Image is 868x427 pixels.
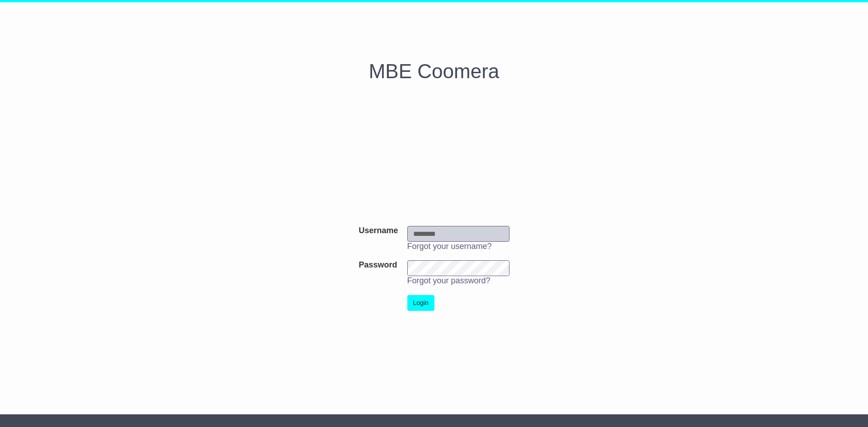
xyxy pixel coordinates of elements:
[359,226,398,236] label: Username
[359,260,397,270] label: Password
[207,61,661,82] h1: MBE Coomera
[407,295,434,311] button: Login
[407,276,491,285] a: Forgot your password?
[407,242,492,251] a: Forgot your username?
